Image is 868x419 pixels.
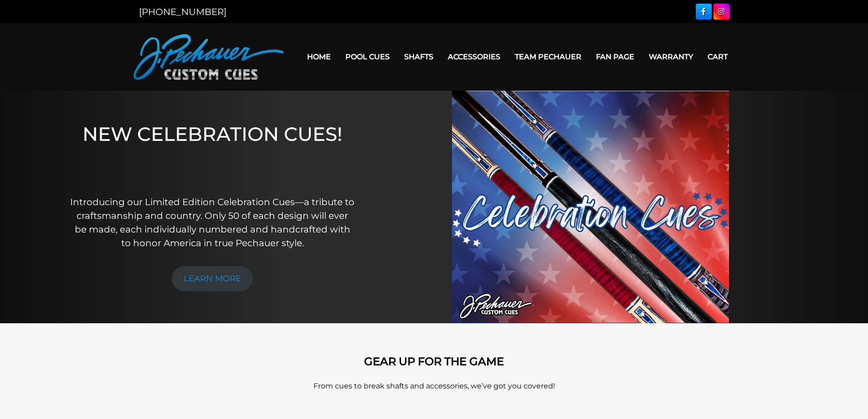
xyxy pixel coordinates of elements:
strong: GEAR UP FOR THE GAME [364,355,504,368]
a: Cart [700,45,735,68]
a: Home [300,45,338,68]
p: Introducing our Limited Edition Celebration Cues—a tribute to craftsmanship and country. Only 50 ... [70,195,355,250]
a: Fan Page [589,45,642,68]
a: Accessories [441,45,508,68]
p: From cues to break shafts and accessories, we’ve got you covered! [175,381,694,392]
a: [PHONE_NUMBER] [139,6,226,17]
a: Pool Cues [338,45,397,68]
img: Pechauer Custom Cues [134,34,284,80]
a: Warranty [642,45,700,68]
h1: NEW CELEBRATION CUES! [70,123,355,182]
a: Shafts [397,45,441,68]
a: LEARN MORE [172,266,253,291]
a: Team Pechauer [508,45,589,68]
